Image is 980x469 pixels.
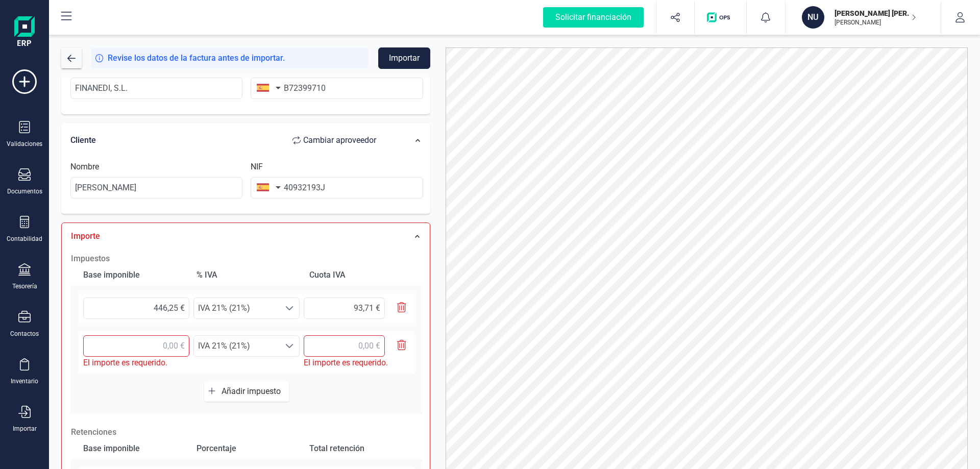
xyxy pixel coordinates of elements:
div: Tesorería [12,282,37,290]
div: El importe es requerido. [83,357,189,369]
h2: Impuestos [71,253,423,265]
span: IVA 21% (21%) [194,336,280,356]
div: Base imponible [79,438,188,459]
button: Solicitar financiación [531,1,656,34]
div: Documentos [7,187,42,195]
span: Revise los datos de la factura antes de importar. [108,52,285,64]
div: Porcentaje [192,438,302,459]
div: Cliente [70,130,386,151]
div: Contabilidad [7,235,42,243]
span: IVA 21% (21%) [194,298,280,318]
img: Logo de OPS [707,12,734,22]
input: 0,00 € [304,335,385,357]
p: [PERSON_NAME] [835,18,916,27]
input: 0,00 € [304,298,385,319]
div: Solicitar financiación [543,7,644,28]
label: Nombre [70,161,99,173]
button: NU[PERSON_NAME] [PERSON_NAME][PERSON_NAME] [798,1,928,34]
div: NU [802,6,824,29]
label: NIF [251,161,263,173]
p: [PERSON_NAME] [PERSON_NAME] [835,8,916,18]
span: Añadir impuesto [222,386,285,396]
div: Importar [13,425,37,433]
div: Total retención [305,438,414,459]
div: % IVA [192,265,302,285]
button: Importar [378,47,430,69]
img: Logo Finanedi [14,16,35,49]
div: Base imponible [79,265,188,285]
button: Cambiar aproveedor [282,130,386,151]
div: Contactos [10,330,39,338]
span: Cambiar a proveedor [303,134,376,146]
span: Importe [71,231,100,241]
button: Logo de OPS [701,1,740,34]
div: Inventario [11,377,38,385]
p: Retenciones [71,426,423,438]
div: Cuota IVA [305,265,414,285]
input: 0,00 € [83,298,189,319]
button: Añadir impuesto [204,381,289,402]
div: El importe es requerido. [304,357,410,369]
input: 0,00 € [83,335,189,357]
div: Validaciones [7,140,42,148]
